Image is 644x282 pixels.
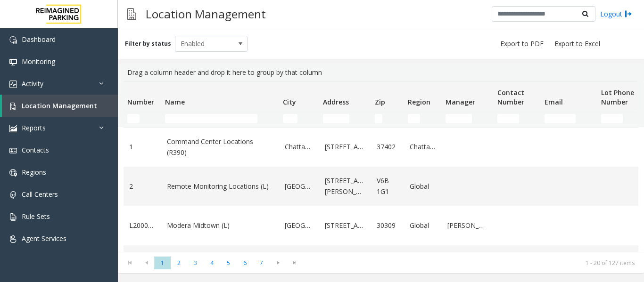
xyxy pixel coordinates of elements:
[125,40,171,48] label: Filter by status
[446,114,472,123] input: Manager Filter
[497,114,519,123] input: Contact Number Filter
[545,114,576,123] input: Email Filter
[375,114,382,123] input: Zip Filter
[325,176,365,197] a: [STREET_ADDRESS][PERSON_NAME]
[283,97,296,106] span: City
[165,97,185,106] span: Name
[447,220,488,231] a: [PERSON_NAME]
[9,213,17,221] img: 'icon'
[283,114,297,123] input: City Filter
[323,97,349,106] span: Address
[601,114,623,123] input: Lot Phone Number Filter
[377,142,398,152] a: 37402
[288,259,301,266] span: Go to the last page
[220,257,237,269] span: Page 5
[22,234,66,243] span: Agent Services
[129,142,156,152] a: 1
[408,114,420,123] input: Region Filter
[551,37,604,50] button: Export to Excel
[323,114,349,123] input: Address Filter
[167,220,273,231] a: Modera Midtown (L)
[22,190,58,199] span: Call Centers
[161,110,279,127] td: Name Filter
[253,257,270,269] span: Page 7
[375,97,385,106] span: Zip
[22,168,46,177] span: Regions
[500,39,544,48] span: Export to PDF
[167,137,273,158] a: Command Center Locations (R390)
[285,142,314,152] a: Chattanooga
[237,257,253,269] span: Page 6
[272,259,284,266] span: Go to the next page
[377,176,398,197] a: V6B 1G1
[2,95,118,117] a: Location Management
[9,81,17,88] img: 'icon'
[371,110,404,127] td: Zip Filter
[22,123,46,132] span: Reports
[175,36,233,51] span: Enabled
[141,2,271,25] h3: Location Management
[9,191,17,199] img: 'icon'
[9,58,17,66] img: 'icon'
[325,142,365,152] a: [STREET_ADDRESS]
[187,257,204,269] span: Page 3
[22,57,55,66] span: Monitoring
[496,37,547,50] button: Export to PDF
[165,114,257,123] input: Name Filter
[204,257,220,269] span: Page 4
[554,39,600,48] span: Export to Excel
[497,88,524,106] span: Contact Number
[9,103,17,110] img: 'icon'
[270,256,286,269] span: Go to the next page
[9,147,17,154] img: 'icon'
[129,181,156,192] a: 2
[129,220,156,231] a: L20000500
[9,235,17,243] img: 'icon'
[118,81,644,252] div: Data table
[127,97,154,106] span: Number
[279,110,319,127] td: City Filter
[308,259,635,267] kendo-pager-info: 1 - 20 of 127 items
[545,97,563,106] span: Email
[625,9,632,19] img: logout
[410,142,436,152] a: Chattanooga
[442,110,494,127] td: Manager Filter
[410,181,436,192] a: Global
[127,2,136,25] img: pageIcon
[9,125,17,132] img: 'icon'
[494,110,541,127] td: Contact Number Filter
[22,35,56,44] span: Dashboard
[171,257,187,269] span: Page 2
[22,79,43,88] span: Activity
[9,36,17,44] img: 'icon'
[377,220,398,231] a: 30309
[541,110,597,127] td: Email Filter
[154,257,171,269] span: Page 1
[127,114,140,123] input: Number Filter
[446,97,475,106] span: Manager
[22,212,50,221] span: Rule Sets
[319,110,371,127] td: Address Filter
[404,110,442,127] td: Region Filter
[410,220,436,231] a: Global
[408,97,430,106] span: Region
[124,110,161,127] td: Number Filter
[9,169,17,177] img: 'icon'
[285,181,314,192] a: [GEOGRAPHIC_DATA]
[124,64,638,81] div: Drag a column header and drop it here to group by that column
[325,220,365,231] a: [STREET_ADDRESS]
[167,181,273,192] a: Remote Monitoring Locations (L)
[286,256,303,269] span: Go to the last page
[22,145,49,154] span: Contacts
[22,101,97,110] span: Location Management
[601,88,634,106] span: Lot Phone Number
[285,220,314,231] a: [GEOGRAPHIC_DATA]
[600,9,632,19] a: Logout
